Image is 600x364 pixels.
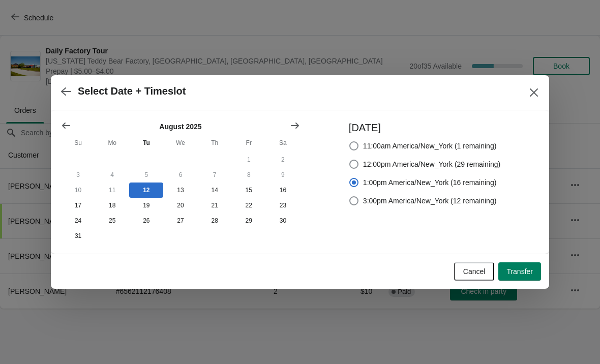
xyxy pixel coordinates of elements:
button: Saturday August 2 2025 [266,152,300,167]
button: Wednesday August 6 2025 [163,167,197,183]
button: Friday August 1 2025 [232,152,266,167]
button: Sunday August 10 2025 [61,183,95,198]
button: Saturday August 30 2025 [266,213,300,228]
button: Show previous month, July 2025 [57,116,75,135]
button: Friday August 22 2025 [232,198,266,213]
button: Transfer [498,262,541,281]
button: Saturday August 23 2025 [266,198,300,213]
th: Tuesday [129,134,163,152]
button: Sunday August 31 2025 [61,228,95,244]
button: Monday August 11 2025 [95,183,129,198]
h3: [DATE] [349,120,500,135]
button: Wednesday August 20 2025 [163,198,197,213]
th: Wednesday [163,134,197,152]
button: Sunday August 24 2025 [61,213,95,228]
button: Wednesday August 13 2025 [163,183,197,198]
button: Saturday August 9 2025 [266,167,300,183]
button: Tuesday August 5 2025 [129,167,163,183]
th: Saturday [266,134,300,152]
button: Saturday August 16 2025 [266,183,300,198]
button: Thursday August 14 2025 [198,183,232,198]
span: 11:00am America/New_York (1 remaining) [363,141,497,151]
button: Wednesday August 27 2025 [163,213,197,228]
button: Sunday August 3 2025 [61,167,95,183]
span: Cancel [463,267,486,276]
button: Today Tuesday August 12 2025 [129,183,163,198]
button: Monday August 18 2025 [95,198,129,213]
th: Friday [232,134,266,152]
button: Close [525,83,543,102]
button: Thursday August 28 2025 [198,213,232,228]
span: 3:00pm America/New_York (12 remaining) [363,196,497,206]
button: Thursday August 21 2025 [198,198,232,213]
button: Tuesday August 19 2025 [129,198,163,213]
th: Sunday [61,134,95,152]
button: Cancel [454,262,495,281]
span: Transfer [506,267,533,276]
button: Show next month, September 2025 [286,116,304,135]
button: Friday August 29 2025 [232,213,266,228]
h2: Select Date + Timeslot [78,85,186,97]
button: Monday August 4 2025 [95,167,129,183]
button: Monday August 25 2025 [95,213,129,228]
button: Thursday August 7 2025 [198,167,232,183]
th: Monday [95,134,129,152]
button: Tuesday August 26 2025 [129,213,163,228]
th: Thursday [198,134,232,152]
button: Sunday August 17 2025 [61,198,95,213]
span: 12:00pm America/New_York (29 remaining) [363,159,500,169]
button: Friday August 8 2025 [232,167,266,183]
button: Friday August 15 2025 [232,183,266,198]
span: 1:00pm America/New_York (16 remaining) [363,177,497,188]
